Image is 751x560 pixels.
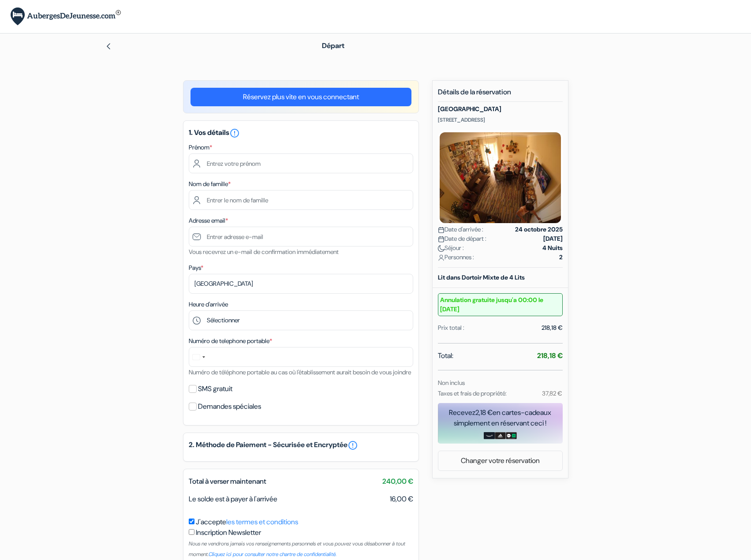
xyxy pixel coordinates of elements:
[226,517,298,526] a: les termes et conditions
[438,351,453,361] span: Total:
[189,494,277,504] span: Le solde est à payer à l'arrivée
[438,293,563,316] small: Annulation gratuite jusqu'a 00:00 le [DATE]
[196,517,298,527] label: J'accepte
[559,253,563,262] strong: 2
[438,323,464,332] div: Prix total :
[438,227,445,233] img: calendar.svg
[189,263,203,273] label: Pays
[484,432,495,439] img: amazon-card-no-text.png
[438,105,563,113] h5: [GEOGRAPHIC_DATA]
[438,452,562,469] a: Changer votre réservation
[189,143,212,152] label: Prénom
[495,432,506,439] img: adidas-card.png
[438,407,563,429] div: Recevez en cartes-cadeaux simplement en réservant ceci !
[189,540,405,558] small: Nous ne vendrons jamais vos renseignements personnels et vous pouvez vous désabonner à tout moment.
[438,389,507,397] small: Taxes et frais de propriété:
[189,227,413,246] input: Entrer adresse e-mail
[542,323,563,332] div: 218,18 €
[347,440,358,451] a: error_outline
[438,243,464,253] span: Séjour :
[189,190,413,210] input: Entrer le nom de famille
[438,253,474,262] span: Personnes :
[105,43,112,50] img: left_arrow.svg
[198,400,261,413] label: Demandes spéciales
[189,440,413,451] h5: 2. Méthode de Paiement - Sécurisée et Encryptée
[189,179,231,189] label: Nom de famille
[515,225,563,234] strong: 24 octobre 2025
[189,347,209,366] button: Select country
[438,225,483,234] span: Date d'arrivée :
[189,336,272,346] label: Numéro de telephone portable
[543,234,563,243] strong: [DATE]
[438,245,445,252] img: moon.svg
[390,494,413,504] span: 16,00 €
[189,216,228,225] label: Adresse email
[189,128,413,138] h5: 1. Vos détails
[196,527,261,538] label: Inscription Newsletter
[189,248,339,256] small: Vous recevrez un e-mail de confirmation immédiatement
[189,477,266,486] span: Total à verser maintenant
[198,383,232,395] label: SMS gratuit
[229,128,240,137] a: error_outline
[438,116,563,123] p: [STREET_ADDRESS]
[537,351,563,360] strong: 218,18 €
[475,408,493,417] span: 2,18 €
[438,88,563,102] h5: Détails de la réservation
[209,551,336,558] a: Cliquez ici pour consulter notre chartre de confidentialité.
[322,41,344,50] span: Départ
[438,379,465,387] small: Non inclus
[11,7,121,26] img: AubergesDeJeunesse.com
[191,88,411,106] a: Réservez plus vite en vous connectant
[542,389,562,397] small: 37,82 €
[438,236,445,243] img: calendar.svg
[438,273,525,281] b: Lit dans Dortoir Mixte de 4 Lits
[506,432,517,439] img: uber-uber-eats-card.png
[438,234,486,243] span: Date de départ :
[382,476,413,487] span: 240,00 €
[438,254,445,261] img: user_icon.svg
[189,153,413,173] input: Entrez votre prénom
[542,243,563,253] strong: 4 Nuits
[229,128,240,138] i: error_outline
[189,368,411,376] small: Numéro de téléphone portable au cas où l'établissement aurait besoin de vous joindre
[189,300,228,309] label: Heure d'arrivée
